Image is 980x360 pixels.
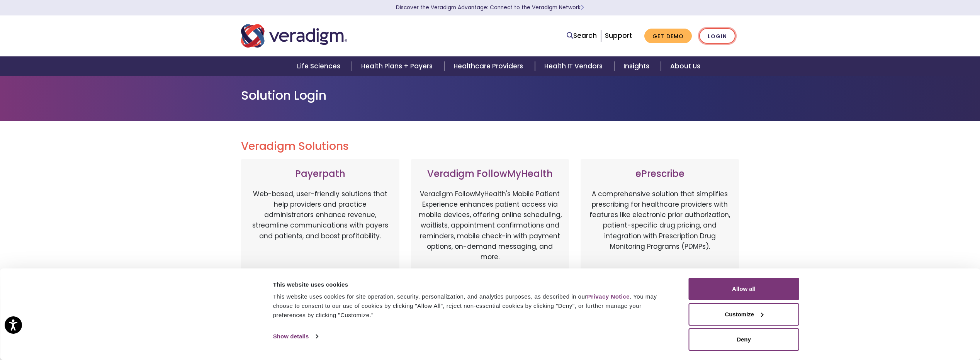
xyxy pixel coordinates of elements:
div: This website uses cookies [273,280,671,289]
div: This website uses cookies for site operation, security, personalization, and analytics purposes, ... [273,292,671,320]
a: Login [699,28,735,44]
button: Allow all [689,278,799,300]
span: Learn More [581,4,584,11]
a: Get Demo [644,29,692,44]
a: Healthcare Providers [444,56,535,76]
button: Deny [689,328,799,351]
a: Life Sciences [288,56,352,76]
p: Veradigm FollowMyHealth's Mobile Patient Experience enhances patient access via mobile devices, o... [419,189,562,262]
h1: Solution Login [241,88,739,103]
button: Customize [689,303,799,326]
img: Veradigm logo [241,23,347,49]
a: Support [605,31,632,40]
p: A comprehensive solution that simplifies prescribing for healthcare providers with features like ... [588,189,731,270]
a: Show details [273,331,318,342]
a: Health IT Vendors [535,56,614,76]
a: Insights [614,56,661,76]
a: Privacy Notice [587,293,630,300]
a: Health Plans + Payers [352,56,444,76]
h2: Veradigm Solutions [241,140,739,153]
h3: Veradigm FollowMyHealth [419,168,562,180]
p: Web-based, user-friendly solutions that help providers and practice administrators enhance revenu... [249,189,392,270]
a: Search [567,31,597,41]
a: About Us [661,56,710,76]
h3: ePrescribe [588,168,731,180]
a: Discover the Veradigm Advantage: Connect to the Veradigm NetworkLearn More [396,4,584,11]
h3: Payerpath [249,168,392,180]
